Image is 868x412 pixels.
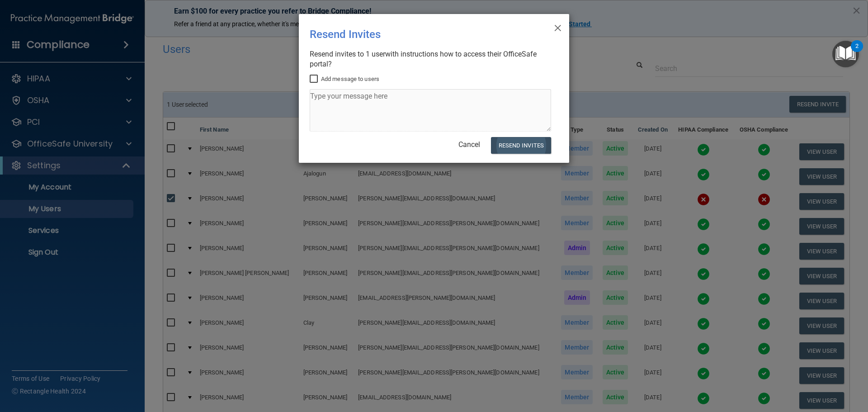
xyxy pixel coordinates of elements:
[491,137,551,154] button: Resend Invites
[458,140,480,149] a: Cancel
[310,74,379,85] label: Add message to users
[554,18,562,36] span: ×
[310,76,320,83] input: Add message to users
[310,21,521,47] div: Resend Invites
[855,46,859,58] div: 2
[832,41,859,67] button: Open Resource Center, 2 new notifications
[310,49,551,69] div: Resend invites to 1 user with instructions how to access their OfficeSafe portal?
